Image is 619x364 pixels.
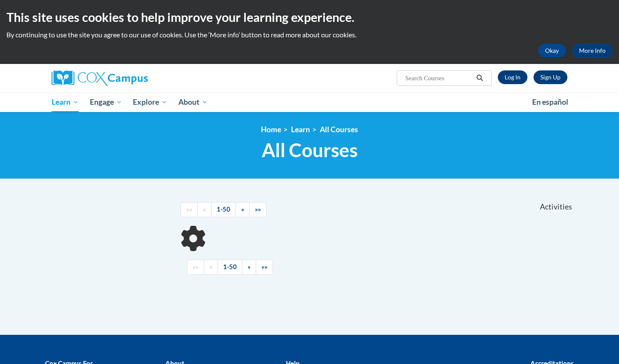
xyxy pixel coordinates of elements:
p: By continuing to use the site you agree to our use of cookies. Use the ‘More info’ button to read... [6,30,613,39]
a: End [256,260,273,275]
span: » [248,263,251,270]
a: All Courses [320,125,358,134]
button: Search [473,73,486,83]
div: Main menu [39,92,580,112]
a: Previous [197,202,211,217]
span: Learn [52,97,79,107]
h2: This site uses cookies to help improve your learning experience. [6,9,613,26]
span: «« [186,206,192,213]
span: Engage [90,97,122,107]
a: 1-50 [218,260,242,275]
a: En español [527,93,574,111]
span: » [241,206,244,213]
a: Register [533,70,567,84]
input: Search Courses [404,73,473,83]
span: Activities [540,202,572,212]
a: Log In [498,70,527,84]
a: Cox Campus [52,70,215,86]
a: Next [236,202,250,217]
a: Learn [291,125,310,134]
span: About [178,97,208,107]
img: Cox Campus [52,70,148,86]
span: »» [261,263,267,270]
a: End [249,202,267,217]
span: «« [193,263,199,270]
a: More Info [572,44,613,58]
a: Next [242,260,256,275]
a: Engage [84,92,128,112]
a: Home [261,125,281,134]
button: Okay [538,44,566,58]
span: »» [255,206,261,213]
span: « [203,206,206,213]
a: Learn [46,92,84,112]
a: Previous [204,260,218,275]
span: Explore [133,97,167,107]
a: 1-50 [211,202,236,217]
a: Begining [181,202,198,217]
a: Explore [127,92,173,112]
span: All Courses [262,139,358,161]
span: En español [532,97,568,106]
span: « [209,263,212,270]
a: Begining [187,260,204,275]
a: About [173,92,213,112]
